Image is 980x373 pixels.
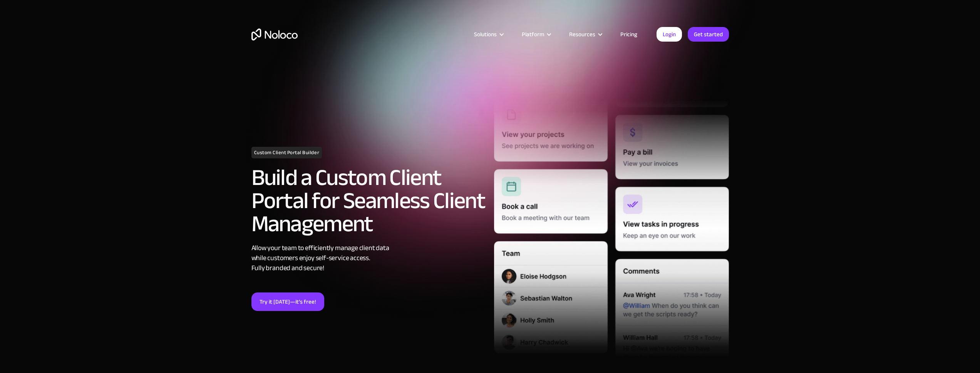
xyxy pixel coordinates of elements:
a: Pricing [611,29,647,39]
div: Solutions [464,29,512,39]
h1: Custom Client Portal Builder [251,147,322,158]
a: Try it [DATE]—it’s free! [251,292,324,311]
div: Resources [569,29,595,39]
div: Allow your team to efficiently manage client data while customers enjoy self-service access. Full... [251,243,486,273]
a: Get started [688,27,729,42]
a: home [251,29,298,40]
a: Login [657,27,682,42]
div: Platform [512,29,560,39]
div: Platform [522,29,544,39]
div: Solutions [474,29,497,39]
h2: Build a Custom Client Portal for Seamless Client Management [251,166,486,235]
div: Resources [560,29,611,39]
